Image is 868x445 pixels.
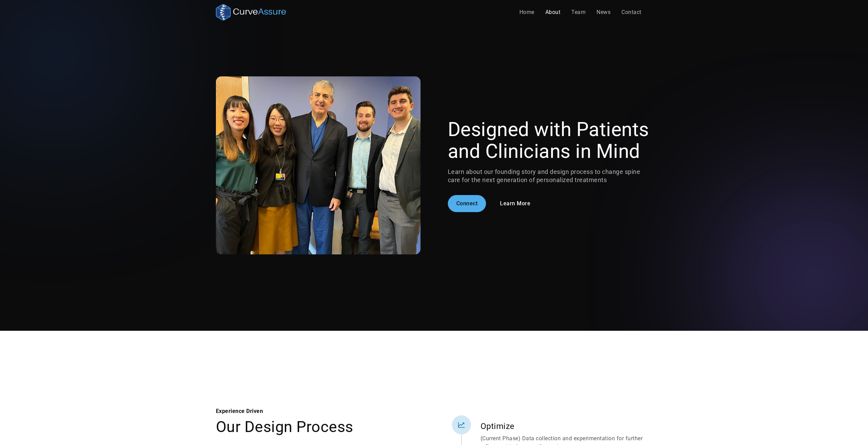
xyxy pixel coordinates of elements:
[514,5,540,19] a: Home
[448,195,486,212] a: Connect
[540,5,566,19] a: About
[616,5,647,19] a: Contact
[448,168,652,184] p: Learn about our founding story and design process to change spine care for the next generation of...
[491,195,539,212] a: Learn More
[216,4,286,20] a: home
[591,5,616,19] a: News
[216,418,421,436] h2: Our Design Process
[448,119,652,162] h1: Designed with Patients and Clinicians in Mind
[566,5,591,19] a: Team
[481,421,652,432] h6: Optimize
[216,407,421,415] div: Experience Driven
